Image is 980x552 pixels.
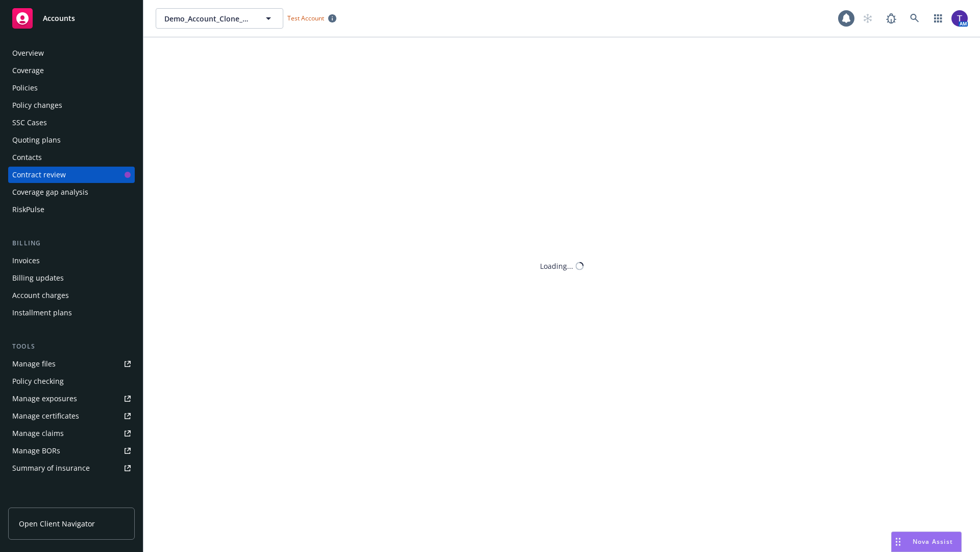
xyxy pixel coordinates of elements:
a: Policy checking [8,373,135,389]
a: Search [904,8,925,29]
a: Manage certificates [8,408,135,424]
div: Drag to move [892,532,904,551]
div: Policy changes [12,97,62,113]
a: Account charges [8,287,135,304]
img: photo [951,10,968,27]
span: Test Account [283,13,340,24]
a: Contract review [8,167,135,183]
div: Account charges [12,287,69,304]
a: Manage BORs [8,443,135,459]
div: Policy checking [12,373,64,389]
div: Loading... [540,261,573,271]
a: Invoices [8,252,135,269]
span: Open Client Navigator [19,518,95,529]
div: Billing [8,238,135,248]
a: Manage files [8,356,135,372]
span: Demo_Account_Clone_QA_CR_Tests_Prospect [164,13,253,24]
a: Summary of insurance [8,460,135,476]
div: Billing updates [12,270,64,286]
a: Start snowing [857,8,878,29]
div: Tools [8,341,135,352]
div: Manage exposures [12,390,77,407]
span: Nova Assist [913,537,953,546]
button: Nova Assist [891,532,962,552]
div: Coverage gap analysis [12,184,88,200]
a: RiskPulse [8,201,135,218]
div: Overview [12,45,44,61]
a: Policy changes [8,97,135,113]
a: Coverage gap analysis [8,184,135,200]
a: Manage exposures [8,390,135,407]
div: Installment plans [12,305,72,321]
div: Policies [12,80,38,96]
div: Contract review [12,167,66,183]
div: Manage claims [12,425,64,442]
a: Policies [8,80,135,96]
div: Manage BORs [12,443,60,459]
a: Accounts [8,4,135,33]
div: Quoting plans [12,132,61,148]
div: Manage certificates [12,408,79,424]
a: Manage claims [8,425,135,442]
a: Installment plans [8,305,135,321]
span: Accounts [43,14,75,22]
div: Summary of insurance [12,460,90,476]
a: Report a Bug [881,8,901,29]
button: Demo_Account_Clone_QA_CR_Tests_Prospect [156,8,283,29]
div: Invoices [12,252,40,269]
div: Analytics hub [8,497,135,507]
a: Switch app [928,8,948,29]
div: Manage files [12,356,56,372]
a: SSC Cases [8,114,135,131]
span: Test Account [287,14,324,22]
div: Coverage [12,62,44,79]
div: Contacts [12,149,42,166]
a: Billing updates [8,270,135,286]
div: SSC Cases [12,114,47,131]
a: Contacts [8,149,135,166]
a: Overview [8,45,135,61]
a: Quoting plans [8,132,135,148]
a: Coverage [8,62,135,79]
div: RiskPulse [12,201,44,218]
